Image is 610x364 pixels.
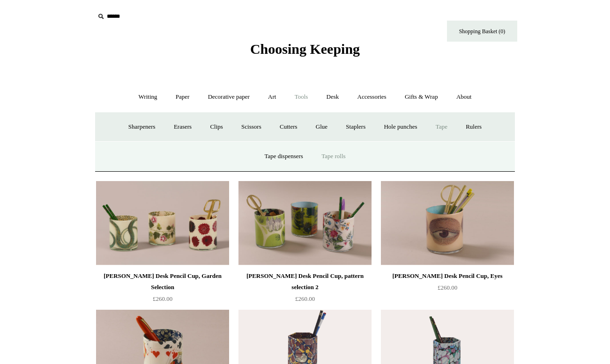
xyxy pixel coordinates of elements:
[318,85,348,109] a: Desk
[260,85,284,109] a: Art
[381,181,514,265] a: John Derian Desk Pencil Cup, Eyes John Derian Desk Pencil Cup, Eyes
[396,85,446,109] a: Gifts & Wrap
[96,181,229,265] a: John Derian Desk Pencil Cup, Garden Selection John Derian Desk Pencil Cup, Garden Selection
[381,181,514,265] img: John Derian Desk Pencil Cup, Eyes
[427,115,456,139] a: Tape
[153,295,172,302] span: £260.00
[457,115,490,139] a: Rulers
[250,49,360,55] a: Choosing Keeping
[383,270,512,282] div: [PERSON_NAME] Desk Pencil Cup, Eyes
[120,115,164,139] a: Sharpeners
[295,295,315,302] span: £260.00
[337,115,374,139] a: Staplers
[201,115,231,139] a: Clips
[241,270,369,293] div: [PERSON_NAME] Desk Pencil Cup, pattern selection 2
[375,115,425,139] a: Hole punches
[256,144,311,169] a: Tape dispensers
[448,85,480,109] a: About
[349,85,395,109] a: Accessories
[250,41,360,57] span: Choosing Keeping
[238,270,372,309] a: [PERSON_NAME] Desk Pencil Cup, pattern selection 2 £260.00
[165,115,200,139] a: Erasers
[438,284,457,291] span: £260.00
[98,270,227,293] div: [PERSON_NAME] Desk Pencil Cup, Garden Selection
[233,115,270,139] a: Scissors
[238,181,372,265] img: John Derian Desk Pencil Cup, pattern selection 2
[313,144,354,169] a: Tape rolls
[96,181,229,265] img: John Derian Desk Pencil Cup, Garden Selection
[130,85,166,109] a: Writing
[381,270,514,309] a: [PERSON_NAME] Desk Pencil Cup, Eyes £260.00
[286,85,317,109] a: Tools
[447,21,517,42] a: Shopping Basket (0)
[307,115,336,139] a: Glue
[200,85,258,109] a: Decorative paper
[167,85,198,109] a: Paper
[238,181,372,265] a: John Derian Desk Pencil Cup, pattern selection 2 John Derian Desk Pencil Cup, pattern selection 2
[271,115,306,139] a: Cutters
[96,270,229,309] a: [PERSON_NAME] Desk Pencil Cup, Garden Selection £260.00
